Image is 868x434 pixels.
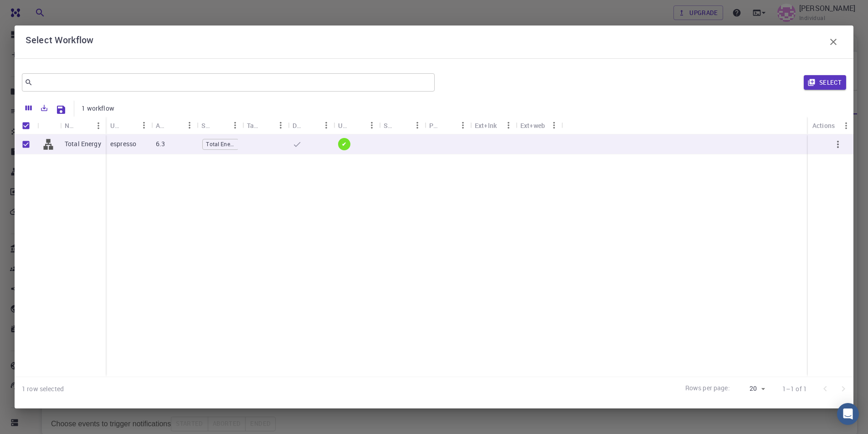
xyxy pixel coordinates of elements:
button: Menu [501,118,516,133]
span: Support [18,6,51,15]
button: Menu [319,118,334,133]
button: Menu [839,118,853,133]
div: Open Intercom Messenger [837,403,859,425]
div: Default [293,117,304,134]
button: Sort [213,118,228,133]
span: Total Energy [203,140,238,148]
div: Up-to-date [338,117,350,134]
button: Menu [91,118,106,133]
div: Up-to-date [334,117,379,134]
div: Application Version [156,117,168,134]
div: Ext+web [520,117,545,134]
div: 1 row selected [22,384,64,393]
button: Sort [395,118,410,133]
div: Icon [37,117,60,134]
div: Used application [110,117,122,134]
button: Menu [365,118,379,133]
button: Export [36,101,52,115]
p: 1 workflow [82,104,114,113]
div: Public [425,117,470,134]
p: 6.3 [156,139,165,148]
div: Shared [379,117,425,134]
div: Name [60,117,106,134]
div: Tags [247,117,259,134]
div: Shared [384,117,395,134]
div: Subworkflows [197,117,242,134]
div: Subworkflows [201,117,213,134]
button: Menu [456,118,470,133]
div: Public [429,117,441,134]
div: Ext+web [516,117,561,134]
button: Menu [228,118,242,133]
button: Sort [259,118,273,133]
div: Application Version [151,117,197,134]
div: Select Workflow [26,33,842,51]
div: Ext+lnk [475,117,497,134]
button: Menu [137,118,151,133]
p: 1–1 of 1 [782,384,807,393]
div: Ext+lnk [470,117,516,134]
div: Actions [808,117,853,134]
button: Sort [168,118,182,133]
div: 20 [734,382,768,395]
p: espresso [110,139,136,148]
div: Default [288,117,334,134]
button: Select [804,75,846,90]
div: Used application [106,117,151,134]
button: Menu [273,118,288,133]
button: Sort [441,118,456,133]
button: Menu [410,118,425,133]
button: Sort [122,118,137,133]
button: Sort [304,118,319,133]
p: Rows per page: [685,383,730,394]
div: Name [65,117,77,134]
button: Menu [547,118,561,133]
div: Tags [242,117,288,134]
button: Columns [21,101,36,115]
span: ✔ [338,140,350,148]
button: Menu [182,118,197,133]
button: Sort [350,118,365,133]
button: Sort [77,118,91,133]
button: Save Explorer Settings [52,101,70,119]
div: Actions [812,117,835,134]
p: Total Energy [65,139,101,148]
